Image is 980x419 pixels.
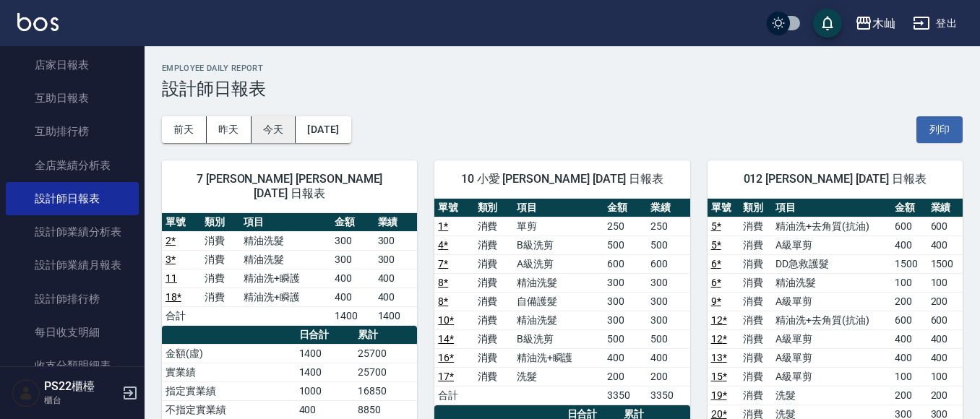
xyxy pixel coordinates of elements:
td: 合計 [162,306,201,325]
td: 精油洗髮 [240,231,330,250]
td: 消費 [739,311,772,329]
img: Person [12,379,40,407]
table: a dense table [162,213,417,326]
td: 300 [374,250,418,269]
th: 類別 [474,199,513,217]
th: 單號 [708,199,740,217]
td: 精油洗髮 [513,273,603,292]
td: 400 [647,348,690,367]
td: 1400 [331,306,374,325]
td: 消費 [739,273,772,292]
td: 精油洗+去角質(抗油) [772,311,891,329]
td: 消費 [474,217,513,236]
td: 消費 [739,386,772,405]
th: 金額 [331,213,374,232]
td: 消費 [201,269,240,288]
button: 木屾 [849,9,901,38]
td: 消費 [474,236,513,254]
td: A級單剪 [772,367,891,386]
td: 200 [891,292,927,311]
td: 1400 [296,344,354,363]
td: 300 [331,231,374,250]
button: 今天 [252,116,296,143]
span: 10 小愛 [PERSON_NAME] [DATE] 日報表 [452,172,672,186]
th: 項目 [513,199,603,217]
td: 洗髮 [772,386,891,405]
td: 100 [927,367,963,386]
td: 400 [374,288,418,306]
th: 業績 [647,199,690,217]
td: 300 [603,311,647,329]
th: 業績 [374,213,418,232]
td: 消費 [201,231,240,250]
td: 400 [603,348,647,367]
td: 自備護髮 [513,292,603,311]
button: 前天 [162,116,207,143]
td: 400 [891,329,927,348]
td: 400 [927,348,963,367]
td: 600 [927,217,963,236]
a: 每日收支明細 [6,316,139,349]
td: 精油洗+瞬護 [240,269,330,288]
td: 200 [603,367,647,386]
button: 昨天 [207,116,252,143]
th: 累計 [354,326,417,345]
td: 消費 [474,292,513,311]
td: 100 [927,273,963,292]
td: 合計 [434,386,473,405]
td: 8850 [354,400,417,419]
a: 設計師業績月報表 [6,249,139,282]
td: 3350 [603,386,647,405]
td: 消費 [739,367,772,386]
td: 300 [603,273,647,292]
td: 300 [647,311,690,329]
a: 11 [166,272,177,284]
td: 200 [891,386,927,405]
td: 1500 [891,254,927,273]
td: A級洗剪 [513,254,603,273]
td: 精油洗+瞬護 [513,348,603,367]
td: 25700 [354,344,417,363]
td: 3350 [647,386,690,405]
td: 100 [891,367,927,386]
a: 互助日報表 [6,82,139,115]
td: 單剪 [513,217,603,236]
td: 500 [603,329,647,348]
th: 金額 [891,199,927,217]
td: 1400 [296,363,354,381]
th: 單號 [434,199,473,217]
td: 指定實業績 [162,381,296,400]
h5: PS22櫃檯 [44,379,118,394]
a: 設計師日報表 [6,182,139,215]
td: 精油洗+瞬護 [240,288,330,306]
td: 250 [603,217,647,236]
td: 400 [891,236,927,254]
td: 實業績 [162,363,296,381]
button: [DATE] [296,116,351,143]
td: 精油洗髮 [772,273,891,292]
td: 消費 [474,367,513,386]
td: 16850 [354,381,417,400]
td: 200 [927,386,963,405]
td: 600 [891,311,927,329]
td: 精油洗+去角質(抗油) [772,217,891,236]
th: 金額 [603,199,647,217]
a: 設計師排行榜 [6,282,139,316]
button: 列印 [916,116,963,143]
td: 400 [891,348,927,367]
td: 250 [647,217,690,236]
td: A級單剪 [772,236,891,254]
td: 消費 [201,288,240,306]
td: 400 [296,400,354,419]
td: 消費 [739,236,772,254]
td: 消費 [739,254,772,273]
td: B級洗剪 [513,329,603,348]
td: 1500 [927,254,963,273]
td: 消費 [739,329,772,348]
td: 600 [603,254,647,273]
td: 不指定實業績 [162,400,296,419]
td: A級單剪 [772,348,891,367]
a: 設計師業績分析表 [6,215,139,249]
td: 100 [891,273,927,292]
td: 200 [927,292,963,311]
